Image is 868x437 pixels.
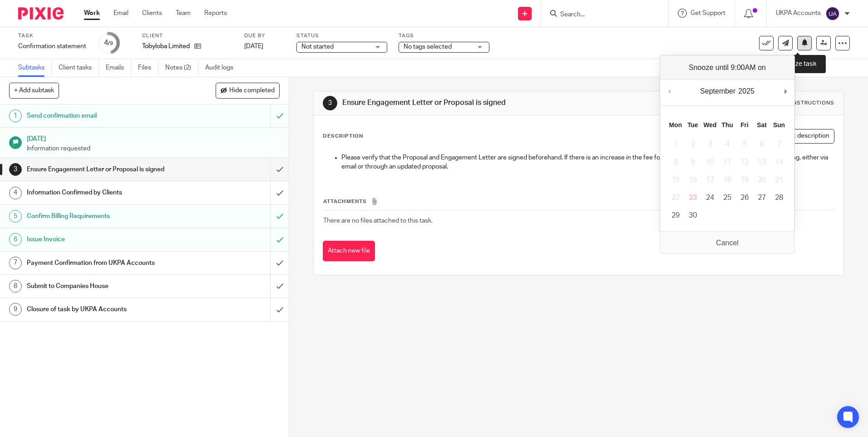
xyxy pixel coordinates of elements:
[781,84,790,98] button: Next Month
[84,9,100,18] a: Work
[142,42,190,51] p: Tobyloba Limited
[9,109,22,122] div: 1
[719,189,736,207] button: 25
[113,9,128,18] a: Email
[825,6,840,21] img: svg%3E
[323,218,433,224] span: There are no files attached to this task.
[721,121,733,129] abbr: Thursday
[27,144,280,153] p: Information requested
[27,209,183,223] h1: Confirm Billing Requirements
[27,132,280,144] h1: [DATE]
[770,189,788,207] button: 28
[27,186,183,199] h1: Information Confirmed by Clients
[18,7,64,20] img: Pixie
[323,133,363,140] p: Description
[690,10,725,16] span: Get Support
[9,187,22,199] div: 4
[165,59,198,77] a: Notes (2)
[669,121,682,129] abbr: Monday
[27,163,183,176] h1: Ensure Engagement Letter or Proposal is signed
[138,59,158,77] a: Files
[323,96,337,110] div: 3
[399,32,489,40] label: Tags
[773,121,785,129] abbr: Sunday
[9,83,59,98] button: + Add subtask
[559,11,641,19] input: Search
[757,121,767,129] abbr: Saturday
[687,121,698,129] abbr: Tuesday
[753,189,770,207] button: 27
[665,84,674,98] button: Previous Month
[229,87,275,94] span: Hide completed
[323,199,367,204] span: Attachments
[216,83,280,98] button: Hide completed
[9,163,22,176] div: 3
[301,44,334,50] span: Not started
[106,59,131,77] a: Emails
[27,279,183,293] h1: Submit to Companies House
[737,84,756,98] div: 2025
[703,121,716,129] abbr: Wednesday
[342,98,598,108] h1: Ensure Engagement Letter or Proposal is signed
[142,32,233,40] label: Client
[104,38,113,48] div: 4
[205,59,240,77] a: Audit logs
[9,210,22,223] div: 5
[9,280,22,293] div: 8
[18,32,86,40] label: Task
[684,207,701,224] button: 30
[204,9,227,18] a: Reports
[9,303,22,316] div: 9
[296,32,387,40] label: Status
[176,9,191,18] a: Team
[9,257,22,269] div: 7
[699,84,737,98] div: September
[740,121,749,129] abbr: Friday
[27,233,183,246] h1: Issue Invoice
[791,99,834,107] div: Instructions
[771,129,834,144] button: Edit description
[736,189,753,207] button: 26
[9,233,22,246] div: 6
[701,189,719,207] button: 24
[244,32,285,40] label: Due by
[59,59,99,77] a: Client tasks
[341,153,833,172] p: Please verify that the Proposal and Engagement Letter are signed beforehand. If there is an incre...
[108,41,113,46] small: /9
[27,303,183,316] h1: Closure of task by UKPA Accounts
[18,42,86,51] div: Confirmation statement
[18,59,52,77] a: Subtasks
[776,9,821,18] p: UKPA Accounts
[667,207,684,224] button: 29
[244,43,263,50] span: [DATE]
[142,9,162,18] a: Clients
[27,109,183,123] h1: Send confirmation email
[27,256,183,270] h1: Payment Confirmation from UKPA Accounts
[404,44,452,50] span: No tags selected
[323,241,375,261] button: Attach new file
